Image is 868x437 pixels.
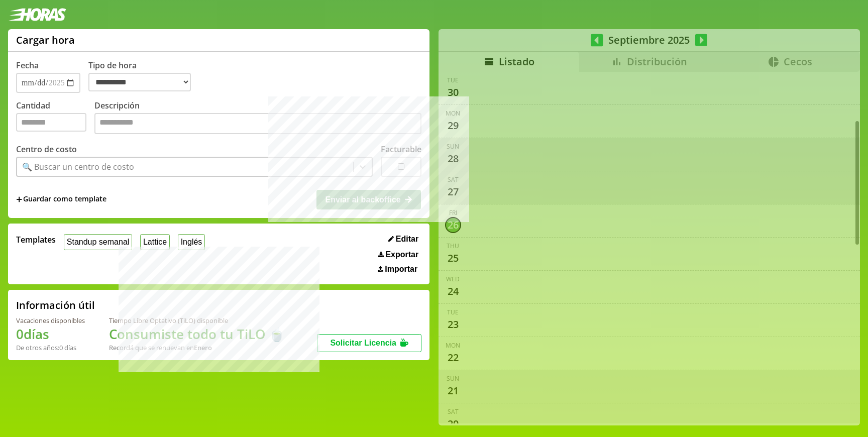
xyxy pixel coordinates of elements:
h2: Información útil [16,298,95,312]
label: Descripción [94,100,421,137]
div: Recordá que se renuevan en [109,343,285,352]
button: Editar [385,234,421,244]
span: Exportar [385,250,418,259]
div: De otros años: 0 días [16,343,85,352]
div: Vacaciones disponibles [16,316,85,325]
h1: Cargar hora [16,33,75,47]
h1: Consumiste todo tu TiLO 🍵 [109,325,285,343]
textarea: Descripción [94,113,421,134]
button: Solicitar Licencia [317,334,421,352]
b: Enero [194,343,212,352]
span: Templates [16,234,56,245]
button: Inglés [178,234,205,250]
div: 🔍 Buscar un centro de costo [22,161,134,172]
button: Standup semanal [64,234,132,250]
span: +Guardar como template [16,194,106,205]
input: Cantidad [16,113,86,132]
label: Tipo de hora [88,60,199,93]
select: Tipo de hora [88,73,191,91]
span: Importar [385,265,417,274]
label: Facturable [381,144,421,155]
h1: 0 días [16,325,85,343]
span: Solicitar Licencia [330,339,396,347]
img: logotipo [8,8,66,21]
div: Tiempo Libre Optativo (TiLO) disponible [109,316,285,325]
label: Centro de costo [16,144,77,155]
span: Editar [396,235,418,244]
span: + [16,194,22,205]
button: Lattice [140,234,170,250]
label: Fecha [16,60,39,71]
button: Exportar [375,250,421,260]
label: Cantidad [16,100,94,137]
